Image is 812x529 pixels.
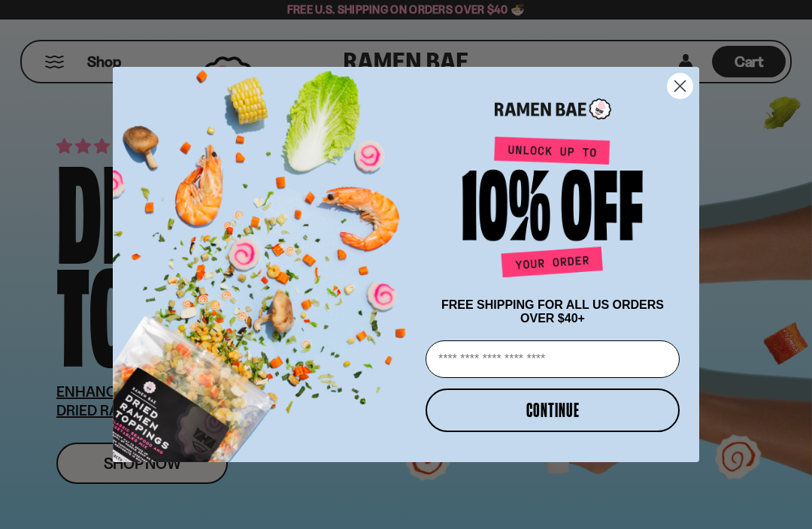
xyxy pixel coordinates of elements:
[426,388,680,432] button: CONTINUE
[459,136,647,283] img: Unlock up to 10% off
[441,298,664,325] span: FREE SHIPPING FOR ALL US ORDERS OVER $40+
[495,97,611,122] img: Ramen Bae Logo
[113,53,420,462] img: ce7035ce-2e49-461c-ae4b-8ade7372f32c.png
[667,73,693,99] button: Close dialog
